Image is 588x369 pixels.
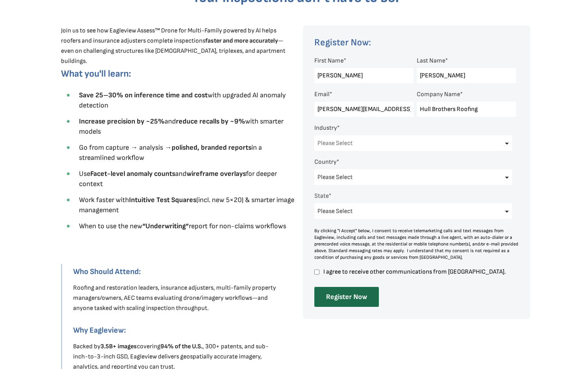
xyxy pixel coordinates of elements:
strong: polished, branded reports [172,143,251,152]
strong: 3.5B+ images [100,343,137,350]
span: First Name [314,57,344,64]
strong: reduce recalls by ~9% [176,117,245,125]
strong: Intuitive Test Squares [129,196,196,204]
span: State [314,192,329,200]
span: When to use the new report for non-claims workflows [79,222,286,230]
span: Company Name [417,91,460,98]
span: Last Name [417,57,445,64]
span: What you'll learn: [61,68,131,79]
span: Use and for deeper context [79,170,277,188]
div: By clicking "I Accept" below, I consent to receive telemarketing calls and text messages from Eag... [314,227,519,261]
span: Register Now: [314,37,371,48]
span: Go from capture → analysis → in a streamlined workflow [79,143,262,162]
input: I agree to receive other communications from [GEOGRAPHIC_DATA]. [314,269,319,276]
strong: Save 25–30% on inference time and cost [79,91,208,99]
span: Email [314,91,330,98]
span: Industry [314,124,337,132]
span: and with smarter models [79,117,283,136]
strong: wireframe overlays [186,170,246,178]
span: I agree to receive other communications from [GEOGRAPHIC_DATA]. [322,269,516,275]
span: Join us to see how Eagleview Assess™ Drone for Multi-Family powered by AI helps roofers and insur... [61,27,285,65]
input: Register Now [314,287,379,307]
strong: “Underwriting” [142,222,189,230]
span: Country [314,158,337,166]
strong: Why Eagleview: [73,326,126,335]
strong: Increase precision by ~25% [79,117,165,125]
strong: faster and more accurately [205,37,278,45]
span: with upgraded AI anomaly detection [79,91,286,109]
span: Roofing and restoration leaders, insurance adjusters, multi-family property managers/owners, AEC ... [73,284,276,312]
strong: Who Should Attend: [73,267,141,276]
strong: 94% of the U.S. [160,343,203,350]
strong: Facet-level anomaly counts [90,170,175,178]
span: Work faster with (incl. new 5×20) & smarter image management [79,196,294,214]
